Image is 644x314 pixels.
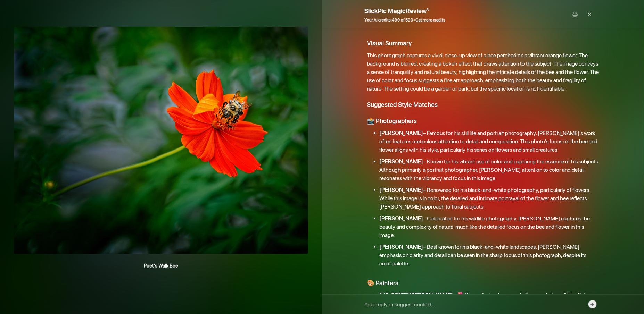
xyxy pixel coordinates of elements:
[380,129,599,158] li: – Famous for his still life and portrait photography, [PERSON_NAME]'s work often features meticul...
[365,18,414,23] span: Your AI credits:
[380,292,453,298] b: [US_STATE][PERSON_NAME]
[365,295,597,314] input: Your reply or suggest context...
[380,186,599,214] li: – Renowned for his black-and-white photography, particularly of flowers. While this image is in c...
[380,215,423,222] b: [PERSON_NAME]
[367,116,599,126] h3: 📸 Photographers
[427,8,430,11] sup: AI
[583,4,597,25] div: ×
[367,278,599,288] h3: 🎨 Painters
[416,18,446,23] a: Get more credits
[365,17,597,24] div: •
[367,100,599,109] h2: Suggested Style Matches
[380,158,599,186] li: – Known for his vibrant use of color and capturing the essence of his subjects. Although primaril...
[380,244,423,250] b: [PERSON_NAME]
[380,130,423,136] b: [PERSON_NAME]
[380,187,423,193] b: [PERSON_NAME]
[392,18,414,23] span: 499 of 500
[588,300,597,308] button: →
[380,158,423,165] b: [PERSON_NAME]
[380,214,599,243] li: – Celebrated for his wildlife photography, [PERSON_NAME] captures the beauty and complexity of na...
[14,262,308,270] b: Poet's Walk Bee
[380,243,599,271] li: – Best known for his black-and-white landscapes, [PERSON_NAME]’ emphasis on clarity and detail ca...
[367,39,599,48] h2: Visual Summary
